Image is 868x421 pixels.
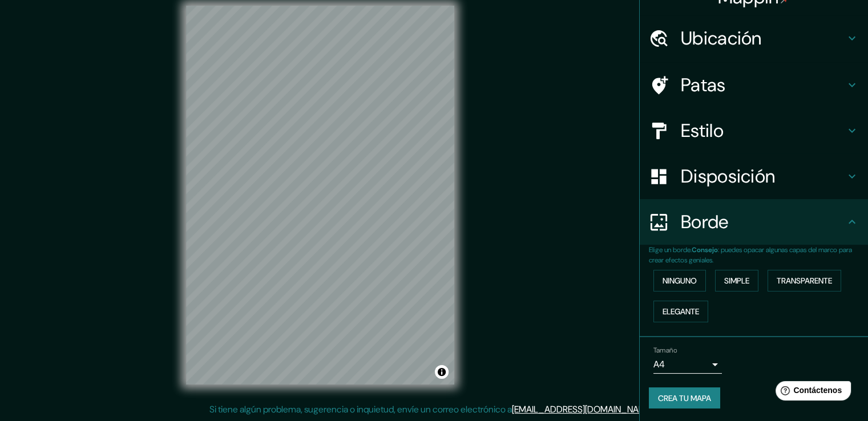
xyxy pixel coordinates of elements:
[724,276,749,286] font: Simple
[658,393,711,403] font: Crea tu mapa
[640,108,868,153] div: Estilo
[681,164,775,188] font: Disposición
[766,377,855,408] iframe: Lanzador de widgets de ayuda
[663,276,697,286] font: Ninguno
[715,270,758,292] button: Simple
[649,245,852,265] font: : puedes opacar algunas capas del marco para crear efectos geniales.
[640,62,868,108] div: Patas
[653,355,722,374] div: A4
[209,403,512,415] font: Si tiene algún problema, sugerencia o inquietud, envíe un correo electrónico a
[640,199,868,245] div: Borde
[681,210,729,234] font: Borde
[640,15,868,61] div: Ubicación
[512,403,653,415] a: [EMAIL_ADDRESS][DOMAIN_NAME]
[653,301,708,322] button: Elegante
[663,306,699,317] font: Elegante
[653,346,677,355] font: Tamaño
[777,276,832,286] font: Transparente
[653,358,665,370] font: A4
[640,153,868,199] div: Disposición
[649,387,720,409] button: Crea tu mapa
[681,26,762,50] font: Ubicación
[768,270,841,292] button: Transparente
[681,119,724,143] font: Estilo
[653,270,706,292] button: Ninguno
[681,73,726,97] font: Patas
[649,245,692,254] font: Elige un borde.
[435,365,449,379] button: Activar o desactivar atribución
[186,6,454,384] canvas: Mapa
[692,245,718,254] font: Consejo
